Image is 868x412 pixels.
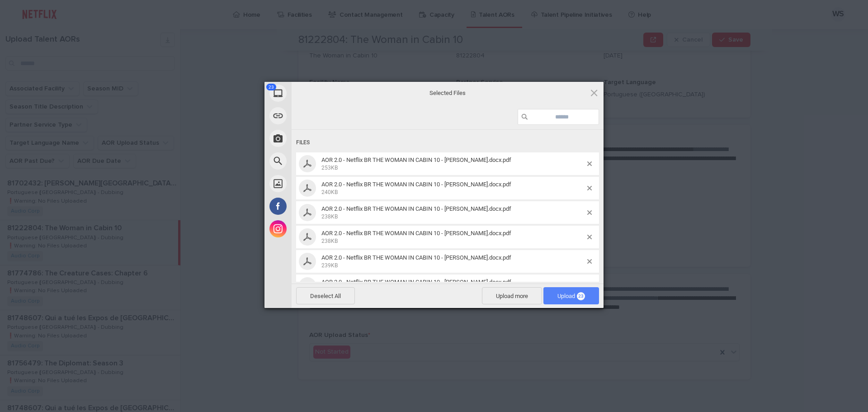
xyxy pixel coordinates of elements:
span: Selected Files [357,89,538,97]
span: Upload more [482,287,542,304]
span: 238KB [321,238,338,244]
span: AOR 2.0 - Netflix BR THE WOMAN IN CABIN 10 - ANGELICA BORGES.docx.pdf [319,230,587,245]
span: AOR 2.0 - Netflix BR THE WOMAN IN CABIN 10 - ANDRESSA MASSENA.docx.pdf [319,205,587,220]
span: 239KB [321,262,338,269]
span: 240KB [321,189,338,195]
div: Files [296,134,599,151]
span: AOR 2.0 - Netflix BR THE WOMAN IN CABIN 10 - AMANDA BRIGIDO.docx.pdf [319,181,587,196]
span: Upload [543,287,599,304]
span: AOR 2.0 - Netflix BR THE WOMAN IN CABIN 10 - [PERSON_NAME].docx.pdf [321,156,511,163]
span: Upload [557,293,585,299]
div: Web Search [264,150,373,172]
span: AOR 2.0 - Netflix BR THE WOMAN IN CABIN 10 - ALEXANDRE DRUMMOND.docx.pdf [319,156,587,171]
span: 23 [266,84,276,90]
span: AOR 2.0 - Netflix BR THE WOMAN IN CABIN 10 - [PERSON_NAME].docx.pdf [321,205,511,212]
span: AOR 2.0 - Netflix BR THE WOMAN IN CABIN 10 - [PERSON_NAME].docx.pdf [321,254,511,261]
div: Facebook [264,195,373,218]
div: Link (URL) [264,104,373,127]
span: 253KB [321,165,338,171]
span: 238KB [321,213,338,220]
span: AOR 2.0 - Netflix BR THE WOMAN IN CABIN 10 - CARINA EIRAS.docx.pdf [319,254,587,269]
div: Instagram [264,218,373,240]
div: My Device [264,82,373,104]
div: Take Photo [264,127,373,150]
span: Deselect All [296,287,355,304]
span: AOR 2.0 - Netflix BR THE WOMAN IN CABIN 10 - [PERSON_NAME].docx.pdf [321,230,511,237]
span: AOR 2.0 - Netflix BR THE WOMAN IN CABIN 10 - [PERSON_NAME].docx.pdf [321,181,511,188]
span: AOR 2.0 - Netflix BR THE WOMAN IN CABIN 10 - DANIEL AVILA.docx.pdf [319,279,587,294]
span: 23 [577,292,585,300]
span: AOR 2.0 - Netflix BR THE WOMAN IN CABIN 10 - [PERSON_NAME].docx.pdf [321,279,511,285]
span: Click here or hit ESC to close picker [589,88,599,98]
div: Unsplash [264,172,373,195]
